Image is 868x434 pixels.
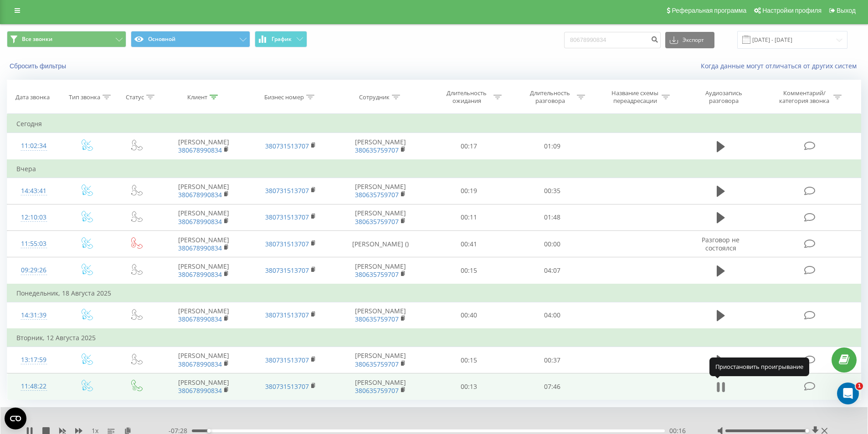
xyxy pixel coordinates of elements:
[265,186,309,195] a: 380731513707
[359,93,390,101] div: Сотрудник
[178,244,222,252] a: 380678990834
[837,7,856,14] span: Выход
[7,31,126,47] button: Все звонки
[265,266,309,275] a: 380731513707
[7,115,861,133] td: Сегодня
[355,315,399,323] a: 380635759707
[511,257,594,284] td: 04:07
[837,383,859,404] iframe: Intercom live chat
[856,383,863,390] span: 1
[334,347,427,373] td: [PERSON_NAME]
[264,93,304,101] div: Бизнес номер
[334,257,427,284] td: [PERSON_NAME]
[511,178,594,204] td: 00:35
[187,93,207,101] div: Клиент
[334,302,427,329] td: [PERSON_NAME]
[7,284,861,302] td: Понедельник, 18 Августа 2025
[16,235,51,253] div: 11:55:03
[701,61,861,70] a: Когда данные могут отличаться от других систем
[702,235,740,252] span: Разговор не состоялся
[355,217,399,226] a: 380635759707
[427,204,511,230] td: 00:11
[334,133,427,160] td: [PERSON_NAME]
[564,32,661,48] input: Поиск по номеру
[709,357,809,376] div: Приостановить проигрывание
[69,93,100,101] div: Тип звонка
[178,190,222,199] a: 380678990834
[255,31,307,47] button: График
[511,373,594,400] td: 07:46
[22,36,52,43] span: Все звонки
[511,347,594,373] td: 00:37
[805,429,809,433] div: Accessibility label
[160,373,247,400] td: [PERSON_NAME]
[526,89,575,105] div: Длительность разговора
[427,133,511,160] td: 00:17
[5,408,26,429] button: Open CMP widget
[160,231,247,257] td: [PERSON_NAME]
[355,190,399,199] a: 380635759707
[511,133,594,160] td: 01:09
[178,146,222,154] a: 380678990834
[355,386,399,395] a: 380635759707
[427,373,511,400] td: 00:13
[265,213,309,221] a: 380731513707
[265,311,309,319] a: 380731513707
[427,257,511,284] td: 00:15
[126,93,144,101] div: Статус
[355,360,399,368] a: 380635759707
[442,89,491,105] div: Длительность ожидания
[16,261,51,279] div: 09:29:26
[178,386,222,395] a: 380678990834
[178,270,222,279] a: 380678990834
[665,32,714,48] button: Экспорт
[160,302,247,329] td: [PERSON_NAME]
[334,231,427,257] td: [PERSON_NAME] ()
[427,231,511,257] td: 00:41
[511,204,594,230] td: 01:48
[178,315,222,323] a: 380678990834
[7,329,861,347] td: Вторник, 12 Августа 2025
[16,182,51,200] div: 14:43:41
[334,178,427,204] td: [PERSON_NAME]
[611,89,659,105] div: Название схемы переадресации
[16,351,51,369] div: 13:17:59
[694,89,753,105] div: Аудиозапись разговора
[355,146,399,154] a: 380635759707
[778,89,831,105] div: Комментарий/категория звонка
[178,217,222,226] a: 380678990834
[16,137,51,155] div: 11:02:34
[427,302,511,329] td: 00:40
[272,36,292,42] span: График
[265,356,309,364] a: 380731513707
[7,62,71,70] button: Сбросить фильтры
[15,93,50,101] div: Дата звонка
[427,178,511,204] td: 00:19
[7,160,861,178] td: Вчера
[178,360,222,368] a: 380678990834
[762,7,822,14] span: Настройки профиля
[511,302,594,329] td: 04:00
[160,347,247,373] td: [PERSON_NAME]
[334,204,427,230] td: [PERSON_NAME]
[427,347,511,373] td: 00:15
[672,7,746,14] span: Реферальная программа
[160,178,247,204] td: [PERSON_NAME]
[265,142,309,150] a: 380731513707
[131,31,250,47] button: Основной
[265,240,309,248] a: 380731513707
[160,133,247,160] td: [PERSON_NAME]
[16,378,51,395] div: 11:48:22
[16,209,51,226] div: 12:10:03
[16,306,51,324] div: 14:31:39
[511,231,594,257] td: 00:00
[355,270,399,279] a: 380635759707
[207,429,211,433] div: Accessibility label
[160,257,247,284] td: [PERSON_NAME]
[160,204,247,230] td: [PERSON_NAME]
[265,382,309,391] a: 380731513707
[334,373,427,400] td: [PERSON_NAME]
